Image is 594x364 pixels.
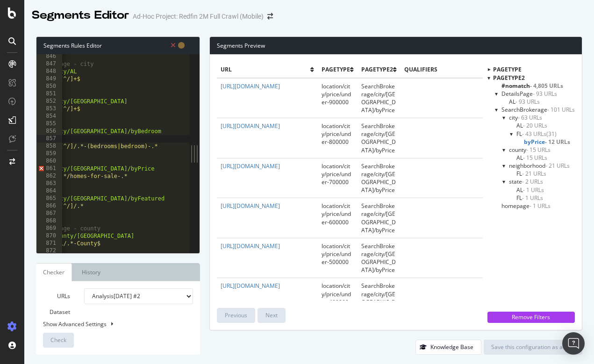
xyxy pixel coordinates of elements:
[36,105,62,113] div: 853
[133,12,264,21] div: Ad-Hoc Project: Redfin 2M Full Crawl (Mobile)
[516,194,543,202] span: Click to filter pagetype2 on SearchBrokerage/state/FL
[267,13,273,20] div: arrow-right-arrow-left
[210,37,582,55] div: Segments Preview
[530,202,551,210] span: - 1 URLs
[530,82,563,90] span: - 4,805 URLs
[322,82,351,106] span: location/city/price/under-900000
[43,333,74,348] button: Check
[36,210,62,217] div: 867
[501,82,563,90] span: Click to filter pagetype2 on #nomatch
[415,340,481,355] button: Knowledge Base
[36,195,62,202] div: 865
[36,113,62,120] div: 854
[221,122,280,130] a: [URL][DOMAIN_NAME]
[523,154,547,162] span: - 15 URLs
[361,282,396,314] span: SearchBrokerage/city/[GEOGRAPHIC_DATA]/byPrice
[546,130,557,138] span: Click to filter pagetype2 on SearchBrokerage/city/FL
[522,194,543,202] span: - 1 URLs
[36,98,62,105] div: 852
[515,98,540,106] span: - 93 URLs
[523,186,544,194] span: - 1 URLs
[36,240,62,247] div: 871
[516,130,546,138] span: Click to filter pagetype2 on SearchBrokerage/city/FL and its children
[322,65,350,73] span: pagetype
[493,65,522,73] span: pagetype
[36,165,45,172] span: Error, read annotations row 861
[36,128,62,135] div: 856
[404,65,494,73] span: qualifiers
[322,242,351,266] span: location/city/price/under-500000
[487,312,575,323] button: Remove Filters
[361,242,396,274] span: SearchBrokerage/city/[GEOGRAPHIC_DATA]/byPrice
[36,143,62,150] div: 858
[545,162,570,170] span: - 21 URLs
[36,90,62,98] div: 851
[322,122,351,146] span: location/city/price/under-800000
[36,135,62,143] div: 857
[36,263,72,281] a: Checker
[518,114,542,121] span: - 63 URLs
[36,150,62,157] div: 859
[36,157,62,165] div: 860
[36,37,200,54] div: Segments Rules Editor
[430,343,473,351] div: Knowledge Base
[524,138,570,146] span: Click to filter pagetype2 on SearchBrokerage/city/FL/byPrice
[36,60,62,68] div: 847
[225,311,247,319] div: Previous
[322,282,351,306] span: location/city/price/under-400000
[36,165,62,172] div: 861
[361,82,396,114] span: SearchBrokerage/city/[GEOGRAPHIC_DATA]/byPrice
[36,288,77,320] label: URLs Dataset
[36,202,62,210] div: 866
[361,202,396,234] span: SearchBrokerage/city/[GEOGRAPHIC_DATA]/byPrice
[361,122,396,154] span: SearchBrokerage/city/[GEOGRAPHIC_DATA]/byPrice
[36,68,62,75] div: 848
[501,106,575,114] span: Click to filter pagetype2 on SearchBrokerage and its children
[258,308,286,323] button: Next
[415,343,481,351] a: Knowledge Base
[36,75,62,83] div: 849
[545,138,570,146] span: - 12 URLs
[484,340,582,355] button: Save this configuration as active
[516,121,547,129] span: Click to filter pagetype2 on SearchBrokerage/city/AL
[493,74,525,82] span: pagetype2
[522,170,546,178] span: - 21 URLs
[516,186,544,194] span: Click to filter pagetype2 on SearchBrokerage/state/AL
[516,170,546,178] span: Click to filter pagetype2 on SearchBrokerage/neighborhood/FL
[322,202,351,226] span: location/city/price/under-600000
[361,162,396,194] span: SearchBrokerage/city/[GEOGRAPHIC_DATA]/byPrice
[509,146,551,154] span: Click to filter pagetype2 on SearchBrokerage/county and its children
[265,311,278,319] div: Next
[217,308,255,323] button: Previous
[501,202,551,210] span: Click to filter pagetype2 on homepage
[36,247,62,255] div: 872
[74,263,108,281] a: History
[523,121,547,129] span: - 20 URLs
[36,217,62,225] div: 868
[32,7,129,23] div: Segments Editor
[509,178,543,186] span: Click to filter pagetype2 on SearchBrokerage/state and its children
[221,65,310,73] span: url
[36,187,62,195] div: 864
[522,130,546,138] span: - 43 URLs
[36,53,62,60] div: 846
[547,106,575,114] span: - 101 URLs
[516,154,547,162] span: Click to filter pagetype2 on SearchBrokerage/county/AL
[509,114,542,121] span: Click to filter pagetype2 on SearchBrokerage/city and its children
[221,242,280,250] a: [URL][DOMAIN_NAME]
[533,90,557,98] span: - 93 URLs
[491,343,575,351] div: Save this configuration as active
[221,202,280,210] a: [URL][DOMAIN_NAME]
[522,178,543,186] span: - 2 URLs
[36,120,62,128] div: 855
[322,162,351,186] span: location/city/price/under-700000
[178,41,185,50] span: You have unsaved modifications
[221,82,280,90] a: [URL][DOMAIN_NAME]
[36,172,62,180] div: 862
[221,162,280,170] a: [URL][DOMAIN_NAME]
[493,313,569,321] div: Remove Filters
[526,146,551,154] span: - 15 URLs
[221,282,280,290] a: [URL][DOMAIN_NAME]
[171,41,176,50] span: Syntax is invalid
[36,225,62,232] div: 869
